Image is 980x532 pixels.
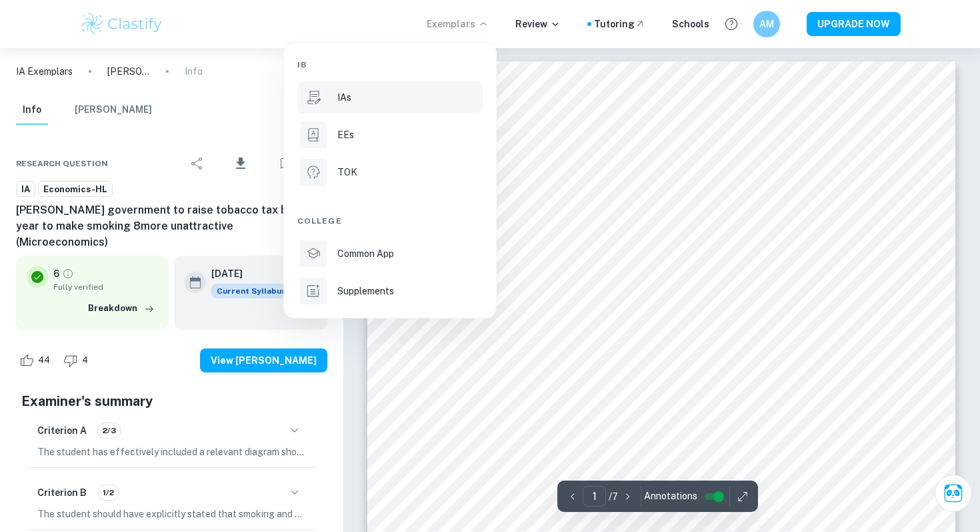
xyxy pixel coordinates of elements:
[337,284,394,298] p: Supplements
[297,156,483,188] a: TOK
[297,59,307,71] span: IB
[297,215,342,227] span: College
[297,119,483,151] a: EEs
[337,246,394,261] p: Common App
[297,275,483,307] a: Supplements
[337,90,351,105] p: IAs
[297,238,483,270] a: Common App
[297,81,483,113] a: IAs
[337,127,354,142] p: EEs
[337,165,357,180] p: TOK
